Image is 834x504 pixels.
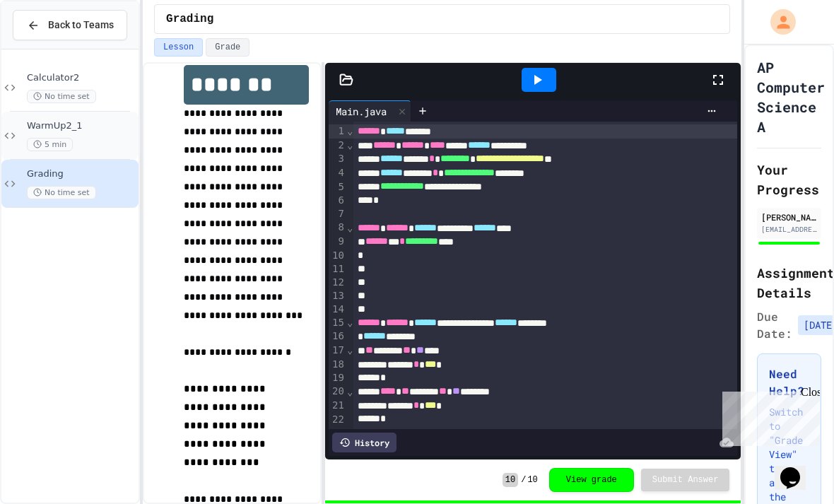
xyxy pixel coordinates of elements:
[329,152,346,166] div: 3
[346,427,353,438] span: Fold line
[329,426,346,440] div: 23
[329,262,346,276] div: 11
[549,468,634,492] button: View grade
[346,386,353,397] span: Fold line
[27,72,136,84] span: Calculator2
[527,474,537,486] span: 10
[329,358,346,372] div: 18
[6,6,98,90] div: Chat with us now!Close
[652,474,719,486] span: Submit Answer
[641,469,730,491] button: Submit Answer
[27,186,96,199] span: No time set
[769,365,809,399] h3: Need Help?
[329,329,346,344] div: 16
[329,413,346,426] div: 22
[27,168,136,180] span: Grading
[13,10,127,40] button: Back to Teams
[346,317,353,328] span: Fold line
[166,11,213,28] span: Grading
[346,125,353,136] span: Fold line
[346,222,353,233] span: Fold line
[329,371,346,385] div: 19
[757,160,821,199] h2: Your Progress
[329,316,346,330] div: 15
[329,303,346,316] div: 14
[757,263,821,303] h2: Assignment Details
[329,166,346,180] div: 4
[27,90,96,103] span: No time set
[757,57,825,136] h1: AP Computer Science A
[329,221,346,235] div: 8
[329,207,346,221] div: 7
[329,180,346,194] div: 5
[329,139,346,153] div: 2
[329,194,346,207] div: 6
[757,308,792,342] span: Due Date:
[154,38,203,57] button: Lesson
[756,6,799,38] div: My Account
[329,100,411,122] div: Main.java
[346,139,353,151] span: Fold line
[717,386,820,446] iframe: chat widget
[329,104,394,119] div: Main.java
[329,124,346,139] div: 1
[329,289,346,303] div: 13
[761,224,817,235] div: [EMAIL_ADDRESS][DOMAIN_NAME]
[503,473,518,487] span: 10
[346,344,353,356] span: Fold line
[329,344,346,358] div: 17
[329,276,346,289] div: 12
[27,138,73,151] span: 5 min
[521,474,526,486] span: /
[332,433,397,452] div: History
[329,385,346,399] div: 20
[329,249,346,262] div: 10
[329,235,346,249] div: 9
[761,211,817,223] div: [PERSON_NAME]
[206,38,249,57] button: Grade
[329,399,346,413] div: 21
[48,18,114,33] span: Back to Teams
[775,447,820,490] iframe: chat widget
[27,120,136,132] span: WarmUp2_1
